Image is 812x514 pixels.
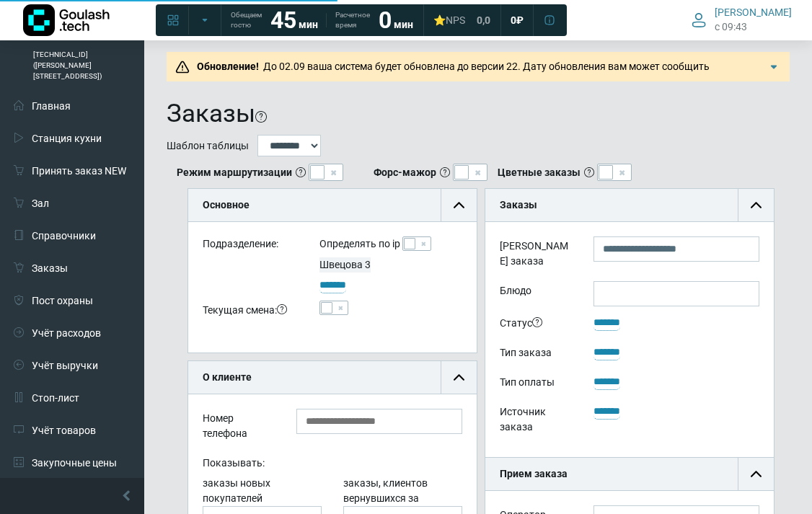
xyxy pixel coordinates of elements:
span: Обещаем гостю [231,10,262,30]
button: [PERSON_NAME] c 09:43 [683,3,800,37]
a: ⭐NPS 0,0 [425,7,499,33]
b: Цветные заказы [498,165,581,180]
img: collapse [454,372,464,383]
b: Заказы [500,199,537,211]
b: О клиенте [203,371,252,383]
img: Логотип компании Goulash.tech [23,4,110,36]
div: Текущая смена: [192,301,309,323]
span: До 02.09 ваша система будет обновлена до версии 22. Дату обновления вам может сообщить поддержка.... [193,61,710,87]
b: Форс-мажор [374,165,436,180]
div: Тип оплаты [489,373,583,395]
div: Показывать: [192,453,473,476]
span: 0,0 [477,14,490,27]
span: ₽ [516,14,524,27]
span: NPS [446,14,465,26]
span: 0 [511,14,516,27]
div: Источник заказа [489,402,583,440]
img: collapse [454,200,464,211]
b: Режим маршрутизации [177,165,292,180]
div: ⭐ [433,14,465,27]
img: collapse [751,469,762,479]
span: Расчетное время [335,10,370,30]
span: [PERSON_NAME] [715,6,792,19]
b: Обновление! [197,61,259,72]
img: Подробнее [767,60,781,74]
label: Шаблон таблицы [167,138,249,154]
div: Тип заказа [489,343,583,365]
label: [PERSON_NAME] заказа [489,236,583,274]
img: collapse [751,200,762,211]
div: Подразделение: [192,236,309,257]
b: Основное [203,199,250,211]
div: Статус [489,314,583,336]
span: c 09:43 [715,19,747,35]
label: Блюдо [489,281,583,306]
span: мин [299,19,318,30]
span: Швецова 3 [319,259,371,270]
h1: Заказы [167,99,255,129]
span: мин [394,19,413,30]
a: Обещаем гостю 45 мин Расчетное время 0 мин [222,7,422,33]
a: 0 ₽ [502,7,532,33]
label: Определять по ip [319,236,400,252]
strong: 0 [379,6,392,34]
img: Предупреждение [175,60,190,74]
div: Номер телефона [192,409,286,446]
b: Прием заказа [500,468,568,479]
strong: 45 [270,6,296,34]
